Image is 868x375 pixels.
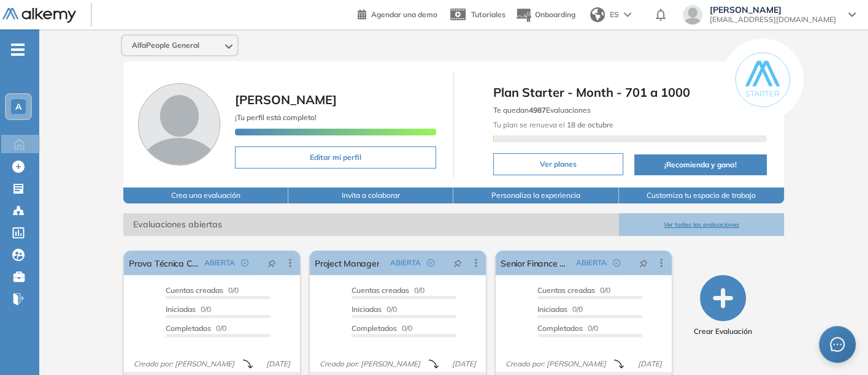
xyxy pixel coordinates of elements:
[2,8,76,23] img: Logo
[493,83,767,102] span: Plan Starter - Month - 701 a 1000
[830,337,845,352] span: message
[166,324,211,333] span: Completados
[138,83,220,165] img: Foto de perfil
[710,15,836,25] span: [EMAIL_ADDRESS][DOMAIN_NAME]
[619,187,784,203] button: Customiza tu espacio de trabajo
[619,213,784,236] button: Ver todas las evaluaciones
[166,286,223,295] span: Cuentas creadas
[351,286,409,295] span: Cuentas creadas
[15,102,21,112] span: A
[166,286,239,295] span: 0/0
[166,324,226,333] span: 0/0
[529,105,546,115] b: 4987
[694,326,752,337] span: Crear Evaluación
[453,258,462,268] span: pushpin
[493,105,591,115] span: Te quedan Evaluaciones
[351,305,397,314] span: 0/0
[613,259,620,267] span: check-circle
[241,259,248,267] span: check-circle
[258,253,285,273] button: pushpin
[537,286,610,295] span: 0/0
[565,120,613,129] b: 18 de octubre
[624,12,631,17] img: arrow
[129,251,199,275] a: Prova Técnica C# - Academia de Talentos
[129,358,239,369] span: Creado por: [PERSON_NAME]
[639,258,648,268] span: pushpin
[166,305,196,314] span: Iniciadas
[537,324,583,333] span: Completados
[447,358,481,369] span: [DATE]
[610,9,619,20] span: ES
[493,120,613,129] span: Tu plan se renueva el
[537,286,595,295] span: Cuentas creadas
[537,324,598,333] span: 0/0
[633,358,667,369] span: [DATE]
[358,6,437,21] a: Agendar una demo
[315,358,425,369] span: Creado por: [PERSON_NAME]
[427,259,434,267] span: check-circle
[535,10,575,19] span: Onboarding
[371,10,437,19] span: Agendar una demo
[390,257,421,268] span: ABIERTA
[267,258,276,268] span: pushpin
[351,286,424,295] span: 0/0
[261,358,295,369] span: [DATE]
[710,5,836,15] span: [PERSON_NAME]
[444,253,471,273] button: pushpin
[630,253,657,273] button: pushpin
[123,187,288,203] button: Crea una evaluación
[235,146,436,169] button: Editar mi perfil
[453,187,618,203] button: Personaliza la experiencia
[235,113,317,122] span: ¡Tu perfil está completo!
[493,153,623,175] button: Ver planes
[166,305,211,314] span: 0/0
[515,2,575,28] button: Onboarding
[351,305,382,314] span: Iniciadas
[123,213,618,236] span: Evaluaciones abiertas
[132,40,199,50] span: AlfaPeople General
[288,187,453,203] button: Invita a colaborar
[537,305,567,314] span: Iniciadas
[471,10,505,19] span: Tutoriales
[634,154,767,175] button: ¡Recomienda y gana!
[501,358,611,369] span: Creado por: [PERSON_NAME]
[576,257,607,268] span: ABIERTA
[204,257,235,268] span: ABIERTA
[501,251,571,275] a: Senior Finance Consultant Dynamics F&0 - LATAM
[11,48,25,51] i: -
[537,305,583,314] span: 0/0
[235,92,337,107] span: [PERSON_NAME]
[694,275,752,337] button: Crear Evaluación
[351,324,397,333] span: Completados
[315,251,379,275] a: Project Manager
[351,324,412,333] span: 0/0
[590,7,605,22] img: world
